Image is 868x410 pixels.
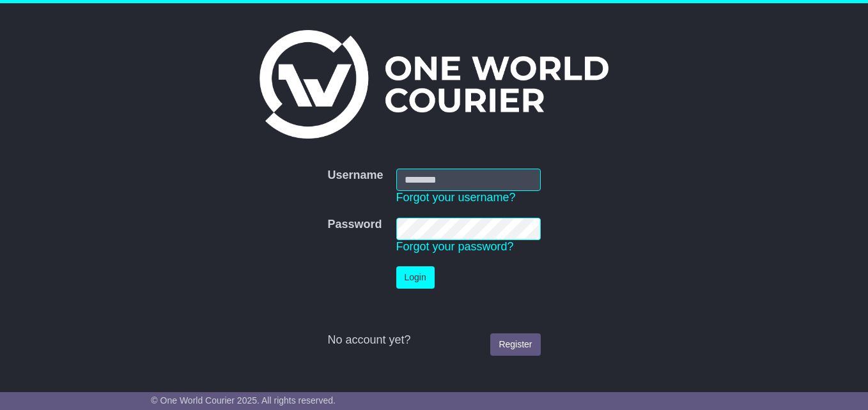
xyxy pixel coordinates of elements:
[327,169,383,183] label: Username
[327,218,382,232] label: Password
[396,240,514,253] a: Forgot your password?
[396,191,516,204] a: Forgot your username?
[490,333,540,356] a: Register
[327,333,540,347] div: No account yet?
[396,266,435,289] button: Login
[151,395,336,406] span: © One World Courier 2025. All rights reserved.
[260,30,608,139] img: One World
